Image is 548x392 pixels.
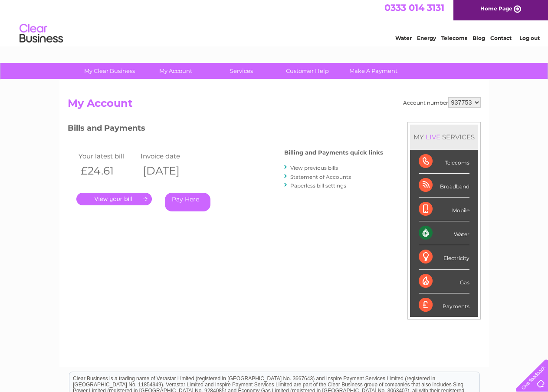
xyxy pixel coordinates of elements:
[419,174,469,198] div: Broadband
[290,182,346,189] a: Paperless bill settings
[419,270,469,293] div: Gas
[165,193,210,211] a: Pay Here
[138,162,201,180] th: [DATE]
[384,4,444,15] a: 0333 014 3131
[19,23,63,49] img: logo.png
[76,193,152,205] a: .
[419,293,469,317] div: Payments
[403,97,481,108] div: Account number
[74,63,145,79] a: My Clear Business
[69,5,479,42] div: Clear Business is a trading name of Verastar Limited (registered in [GEOGRAPHIC_DATA] No. 3667643...
[490,37,512,43] a: Contact
[76,162,139,180] th: £24.61
[417,37,436,43] a: Energy
[138,150,201,162] td: Invoice date
[419,245,469,269] div: Electricity
[419,221,469,245] div: Water
[76,150,139,162] td: Your latest bill
[419,198,469,221] div: Mobile
[441,37,467,43] a: Telecoms
[140,63,211,79] a: My Account
[473,37,485,43] a: Blog
[206,63,277,79] a: Services
[395,37,412,43] a: Water
[290,165,338,171] a: View previous bills
[68,97,481,114] h2: My Account
[290,174,351,180] a: Statement of Accounts
[68,122,383,137] h3: Bills and Payments
[284,149,383,156] h4: Billing and Payments quick links
[272,63,343,79] a: Customer Help
[419,150,469,174] div: Telecoms
[519,37,540,43] a: Log out
[424,133,442,141] div: LIVE
[410,125,478,149] div: MY SERVICES
[338,63,409,79] a: Make A Payment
